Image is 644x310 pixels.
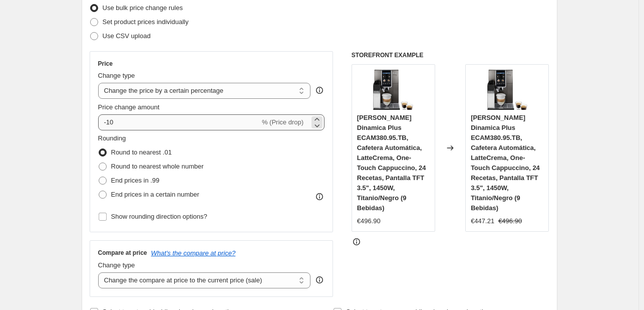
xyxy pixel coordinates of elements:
span: Round to nearest .01 [111,148,172,156]
div: help [314,85,325,95]
button: What's the compare at price? [151,249,236,257]
span: Rounding [98,134,126,142]
span: Use CSV upload [103,32,151,40]
span: Use bulk price change rules [103,4,183,12]
span: Show rounding direction options? [111,213,207,220]
img: 61j1qn1XSiL._AC_SL1500_80x.jpg [487,70,527,110]
span: [PERSON_NAME] Dinamica Plus ECAM380.95.TB, Cafetera Automática, LatteCrema, One-Touch Cappuccino,... [357,114,426,212]
span: End prices in .99 [111,177,160,184]
div: €496.90 [357,216,381,226]
span: % (Price drop) [262,118,303,126]
span: [PERSON_NAME] Dinamica Plus ECAM380.95.TB, Cafetera Automática, LatteCrema, One-Touch Cappuccino,... [471,114,540,212]
input: -15 [98,114,260,130]
span: End prices in a certain number [111,191,199,198]
span: Price change amount [98,103,160,111]
span: Set product prices individually [103,18,189,26]
span: Change type [98,261,135,269]
div: €447.21 [471,216,494,226]
div: help [314,275,325,285]
span: Round to nearest whole number [111,163,204,170]
strike: €496.90 [498,216,522,226]
h3: Compare at price [98,249,147,257]
h6: STOREFRONT EXAMPLE [352,51,549,59]
img: 61j1qn1XSiL._AC_SL1500_80x.jpg [373,70,413,110]
span: Change type [98,72,135,79]
h3: Price [98,60,113,68]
